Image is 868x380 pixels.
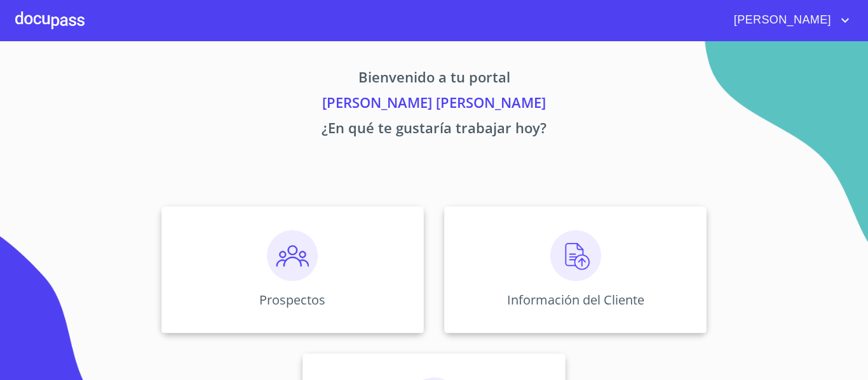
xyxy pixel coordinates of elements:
[724,10,837,30] span: [PERSON_NAME]
[267,230,318,281] img: prospectos.png
[259,291,325,308] p: Prospectos
[507,291,644,308] p: Información del Cliente
[550,230,601,281] img: carga.png
[43,67,825,92] p: Bienvenido a tu portal
[43,117,825,143] p: ¿En qué te gustaría trabajar hoy?
[43,92,825,117] p: [PERSON_NAME] [PERSON_NAME]
[724,10,853,30] button: account of current user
